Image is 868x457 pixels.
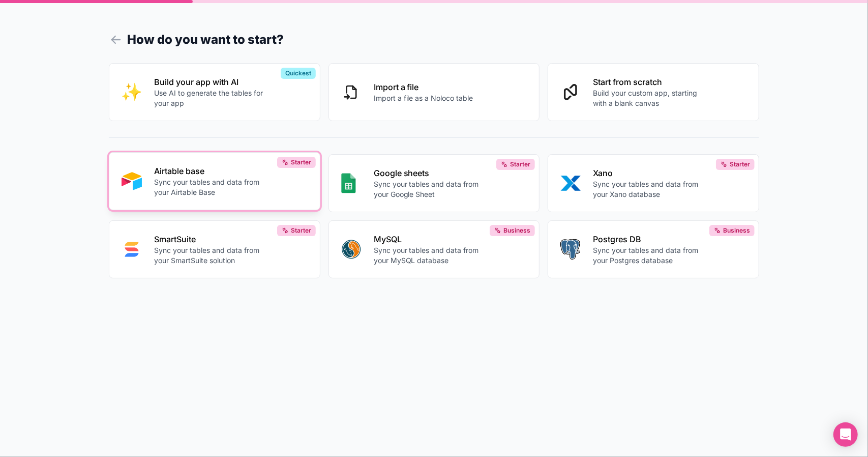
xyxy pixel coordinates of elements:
span: Starter [291,158,311,166]
button: Import a fileImport a file as a Noloco table [328,63,540,121]
span: Starter [291,226,311,235]
p: Sync your tables and data from your SmartSuite solution [154,245,267,266]
p: SmartSuite [154,233,267,245]
p: Import a file as a Noloco table [374,93,473,103]
button: XANOXanoSync your tables and data from your Xano databaseStarter [548,154,759,212]
button: INTERNAL_WITH_AIBuild your app with AIUse AI to generate the tables for your appQuickest [109,63,320,121]
h1: How do you want to start? [109,31,759,49]
img: SMART_SUITE [122,239,142,260]
p: Google sheets [374,167,487,179]
span: Starter [510,160,530,168]
p: Start from scratch [593,76,706,88]
img: POSTGRES [560,239,580,260]
span: Starter [730,160,750,168]
p: Postgres DB [593,233,706,245]
button: GOOGLE_SHEETSGoogle sheetsSync your tables and data from your Google SheetStarter [328,154,540,212]
p: Sync your tables and data from your Xano database [593,179,706,199]
p: Airtable base [154,165,267,177]
button: POSTGRESPostgres DBSync your tables and data from your Postgres databaseBusiness [548,220,759,278]
img: INTERNAL_WITH_AI [122,82,142,102]
button: SMART_SUITESmartSuiteSync your tables and data from your SmartSuite solutionStarter [109,220,320,278]
img: XANO [560,173,581,193]
img: MYSQL [341,239,362,260]
button: MYSQLMySQLSync your tables and data from your MySQL databaseBusiness [328,220,540,278]
p: Import a file [374,81,473,93]
img: AIRTABLE [122,171,142,191]
p: Sync your tables and data from your MySQL database [374,245,487,266]
p: Sync your tables and data from your Airtable Base [154,177,267,197]
p: Build your app with AI [154,76,267,88]
span: Business [503,226,530,235]
p: Build your custom app, starting with a blank canvas [593,88,706,108]
span: Business [723,226,750,235]
div: Open Intercom Messenger [833,422,858,447]
p: Xano [593,167,706,179]
p: Use AI to generate the tables for your app [154,88,267,108]
img: GOOGLE_SHEETS [341,173,356,193]
button: AIRTABLEAirtable baseSync your tables and data from your Airtable BaseStarter [109,152,320,210]
p: Sync your tables and data from your Postgres database [593,245,706,266]
p: MySQL [374,233,487,245]
button: Start from scratchBuild your custom app, starting with a blank canvas [548,63,759,121]
div: Quickest [281,68,316,79]
p: Sync your tables and data from your Google Sheet [374,179,487,199]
